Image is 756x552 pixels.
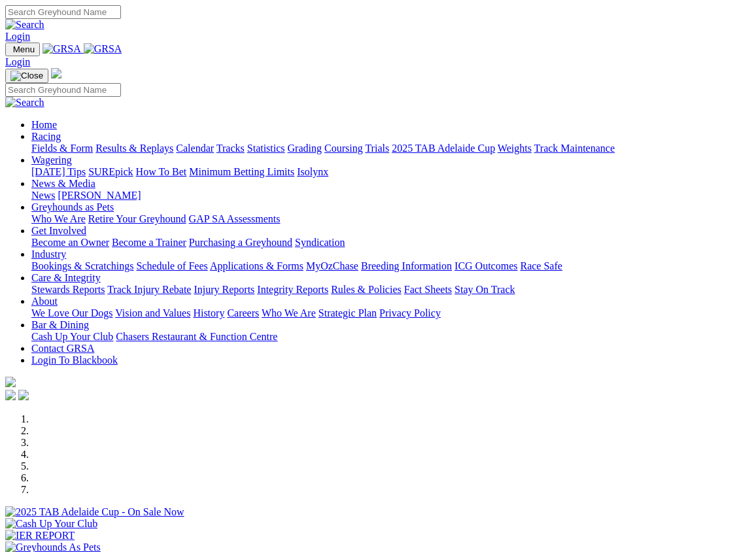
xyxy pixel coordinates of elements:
a: Minimum Betting Limits [189,166,294,177]
a: 2025 TAB Adelaide Cup [392,143,495,154]
img: logo-grsa-white.png [5,377,16,387]
a: Login [5,31,30,42]
a: How To Bet [136,166,187,177]
a: News & Media [31,178,95,189]
a: MyOzChase [306,260,358,271]
a: Syndication [295,237,345,248]
input: Search [5,83,121,97]
a: Contact GRSA [31,343,94,354]
a: Isolynx [297,166,328,177]
a: Fields & Form [31,143,93,154]
a: Stewards Reports [31,284,105,295]
div: Industry [31,260,751,272]
a: Statistics [247,143,285,154]
a: Get Involved [31,225,86,236]
img: Search [5,19,44,31]
a: [DATE] Tips [31,166,86,177]
a: SUREpick [88,166,133,177]
a: Results & Replays [95,143,173,154]
a: Who We Are [262,307,316,319]
a: Login To Blackbook [31,354,118,366]
img: IER REPORT [5,530,75,542]
a: Integrity Reports [257,284,328,295]
a: Race Safe [520,260,562,271]
a: Injury Reports [194,284,254,295]
div: About [31,307,751,319]
a: Who We Are [31,213,86,224]
a: Industry [31,249,66,260]
div: Wagering [31,166,751,178]
a: Racing [31,131,61,142]
a: We Love Our Dogs [31,307,112,319]
a: Stay On Track [455,284,515,295]
a: ICG Outcomes [455,260,517,271]
button: Toggle navigation [5,43,40,56]
div: Get Involved [31,237,751,249]
a: [PERSON_NAME] [58,190,141,201]
img: GRSA [84,43,122,55]
a: Vision and Values [115,307,190,319]
div: Racing [31,143,751,154]
a: Trials [365,143,389,154]
a: Purchasing a Greyhound [189,237,292,248]
div: Greyhounds as Pets [31,213,751,225]
a: Home [31,119,57,130]
input: Search [5,5,121,19]
span: Menu [13,44,35,54]
a: Privacy Policy [379,307,441,319]
img: GRSA [43,43,81,55]
a: Calendar [176,143,214,154]
a: Grading [288,143,322,154]
a: Chasers Restaurant & Function Centre [116,331,277,342]
a: History [193,307,224,319]
div: News & Media [31,190,751,201]
img: Search [5,97,44,109]
img: twitter.svg [18,390,29,400]
a: Coursing [324,143,363,154]
div: Bar & Dining [31,331,751,343]
a: GAP SA Assessments [189,213,281,224]
a: Retire Your Greyhound [88,213,186,224]
a: Rules & Policies [331,284,402,295]
a: Schedule of Fees [136,260,207,271]
a: Fact Sheets [404,284,452,295]
img: Cash Up Your Club [5,518,97,530]
a: Strategic Plan [318,307,377,319]
div: Care & Integrity [31,284,751,296]
a: Track Maintenance [534,143,615,154]
a: Greyhounds as Pets [31,201,114,213]
a: Bar & Dining [31,319,89,330]
a: Wagering [31,154,72,165]
a: Become a Trainer [112,237,186,248]
img: Close [10,71,43,81]
button: Toggle navigation [5,69,48,83]
a: Track Injury Rebate [107,284,191,295]
img: facebook.svg [5,390,16,400]
a: Care & Integrity [31,272,101,283]
a: Careers [227,307,259,319]
a: Become an Owner [31,237,109,248]
img: 2025 TAB Adelaide Cup - On Sale Now [5,506,184,518]
a: Breeding Information [361,260,452,271]
img: logo-grsa-white.png [51,68,61,78]
a: Login [5,56,30,67]
a: Tracks [216,143,245,154]
a: News [31,190,55,201]
a: Applications & Forms [210,260,303,271]
a: About [31,296,58,307]
a: Cash Up Your Club [31,331,113,342]
a: Bookings & Scratchings [31,260,133,271]
a: Weights [498,143,532,154]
